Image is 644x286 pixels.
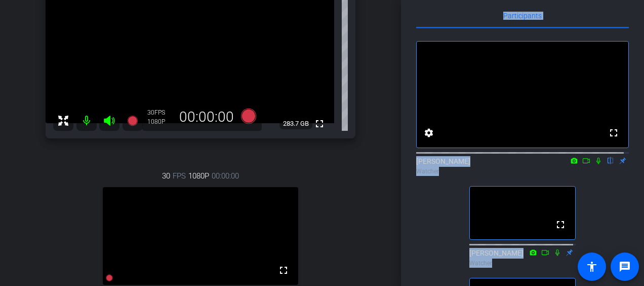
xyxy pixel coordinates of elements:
div: 30 [147,109,173,117]
mat-icon: fullscreen [554,219,567,231]
mat-icon: fullscreen [313,118,326,130]
span: 30 [162,170,170,182]
span: 00:00:00 [212,170,239,182]
mat-icon: settings [423,127,435,139]
mat-icon: message [619,261,631,273]
div: [PERSON_NAME] [416,156,629,176]
div: Watcher [469,259,576,268]
span: FPS [173,170,186,182]
mat-icon: accessibility [586,261,598,273]
div: [PERSON_NAME] [469,248,576,268]
div: Watcher [416,167,629,176]
span: FPS [154,109,165,116]
span: 1080P [188,170,209,182]
div: 1080P [147,118,173,126]
div: 00:00:00 [173,109,240,126]
mat-icon: fullscreen [277,264,290,276]
span: 283.7 GB [279,118,312,130]
mat-icon: flip [605,156,617,165]
mat-icon: fullscreen [608,127,620,139]
span: Participants [503,12,542,19]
